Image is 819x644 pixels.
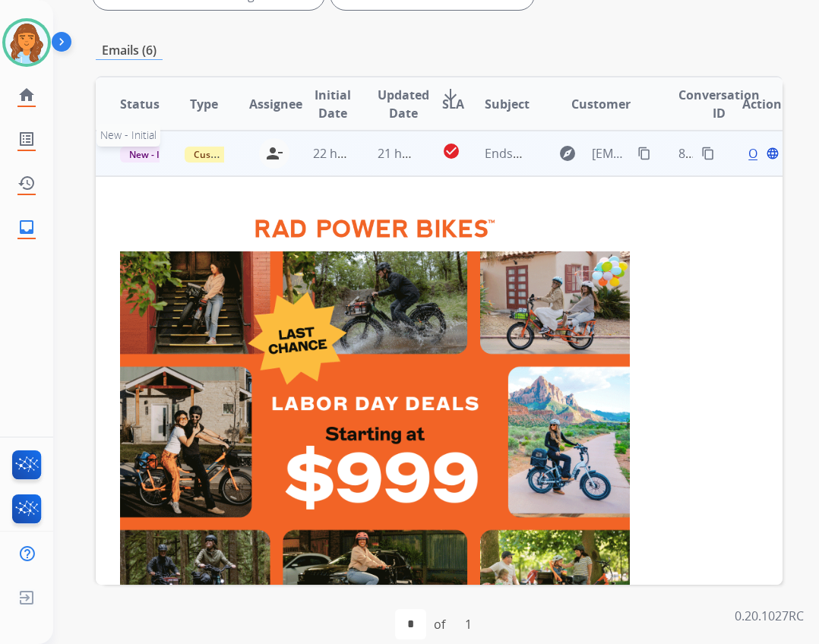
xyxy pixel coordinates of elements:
span: Ends Midnight! ⏰ Last Call for [DATE] Deals [485,145,734,162]
mat-icon: person_remove [265,144,283,163]
img: avatar [5,21,48,64]
span: Initial Date [313,86,353,122]
span: Conversation ID [678,86,760,122]
mat-icon: arrow_downward [441,86,460,104]
span: 21 hours ago [378,145,453,162]
span: Updated Date [378,86,429,122]
span: New - Initial [96,124,160,147]
span: Customer [571,95,631,113]
span: 22 hours ago [313,145,388,162]
th: Action [718,77,783,131]
span: New - Initial [120,147,191,163]
mat-icon: explore [558,144,577,163]
span: Customer Support [185,147,283,163]
mat-icon: list_alt [17,130,36,148]
span: [EMAIL_ADDRESS][DOMAIN_NAME] [592,144,629,163]
span: Subject [485,95,530,113]
span: Open [748,144,779,163]
span: SLA [442,95,464,113]
p: 0.20.1027RC [735,607,804,625]
div: 1 [453,609,484,639]
p: Emails (6) [96,41,163,60]
div: of [434,615,445,633]
mat-icon: content_copy [637,147,651,160]
mat-icon: language [766,147,779,160]
span: Status [120,95,160,113]
img: A collection of Rad Power Bikes alongside a labor day graphic [120,251,630,633]
mat-icon: home [17,86,36,104]
span: Type [190,95,218,113]
mat-icon: check_circle [442,142,460,160]
mat-icon: inbox [17,218,36,236]
mat-icon: history [17,174,36,192]
span: Assignee [249,95,302,113]
img: Rad Power Bikes logo [253,215,496,241]
mat-icon: content_copy [701,147,715,160]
